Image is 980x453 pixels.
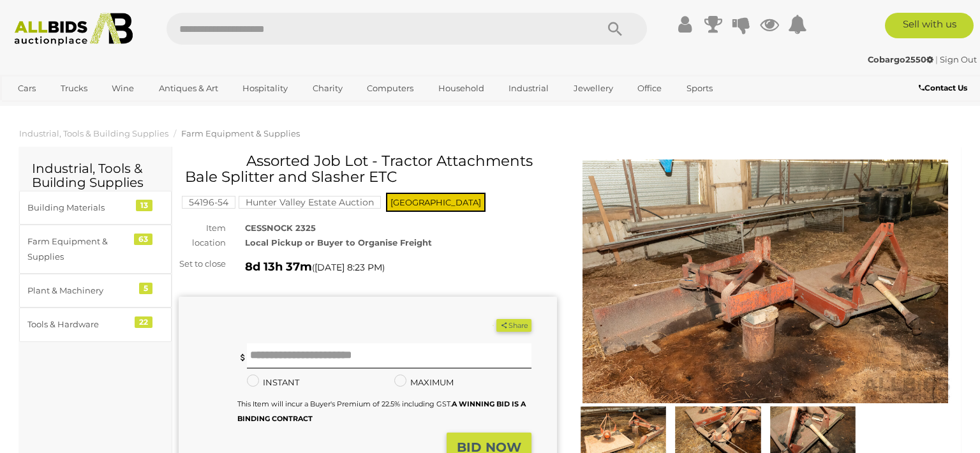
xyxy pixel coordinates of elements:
img: Allbids.com.au [8,13,140,46]
mark: 54196-54 [182,196,235,209]
a: Sports [678,78,721,99]
div: 63 [134,234,152,245]
a: Sign Out [940,54,977,64]
li: Watch this item [482,319,494,332]
a: [GEOGRAPHIC_DATA] [10,100,117,121]
strong: Cobargo2550 [868,54,933,64]
a: Office [629,78,670,99]
button: Share [496,319,531,332]
div: Tools & Hardware [27,317,133,332]
a: Jewellery [565,78,621,99]
a: Industrial, Tools & Building Supplies [19,128,168,138]
b: Contact Us [919,83,967,93]
div: Set to close [169,256,235,271]
a: Household [430,78,493,99]
div: Farm Equipment & Supplies [27,234,133,264]
a: Trucks [52,78,96,99]
a: Building Materials 13 [19,191,172,225]
span: | [935,54,938,64]
strong: Local Pickup or Buyer to Organise Freight [245,237,432,248]
a: Hospitality [234,78,296,99]
label: INSTANT [247,375,299,390]
button: Search [583,13,647,45]
a: Farm Equipment & Supplies [181,128,300,138]
div: 22 [135,316,152,328]
a: Industrial [500,78,557,99]
a: Sell with us [885,13,974,38]
div: Item location [169,221,235,251]
h2: Industrial, Tools & Building Supplies [32,161,159,189]
a: Farm Equipment & Supplies 63 [19,225,172,274]
strong: 8d 13h 37m [245,260,312,274]
a: Cars [10,78,44,99]
a: Plant & Machinery 5 [19,274,172,308]
strong: CESSNOCK 2325 [245,223,316,233]
a: Tools & Hardware 22 [19,308,172,341]
span: [GEOGRAPHIC_DATA] [386,193,486,212]
div: 13 [136,200,152,211]
a: Wine [103,78,142,99]
h1: Assorted Job Lot - Tractor Attachments Bale Splitter and Slasher ETC [185,153,554,186]
a: Antiques & Art [151,78,226,99]
label: MAXIMUM [394,375,454,390]
div: 5 [139,283,152,294]
span: [DATE] 8:23 PM [315,262,382,273]
mark: Hunter Valley Estate Auction [239,196,381,209]
a: Hunter Valley Estate Auction [239,197,381,207]
a: 54196-54 [182,197,235,207]
a: Computers [359,78,422,99]
div: Plant & Machinery [27,283,133,298]
a: Contact Us [919,81,970,95]
small: This Item will incur a Buyer's Premium of 22.5% including GST. [237,399,526,423]
a: Charity [304,78,351,99]
div: Building Materials [27,200,133,215]
span: ( ) [312,262,385,272]
a: Cobargo2550 [868,54,935,64]
img: Assorted Job Lot - Tractor Attachments Bale Splitter and Slasher ETC [576,160,954,403]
